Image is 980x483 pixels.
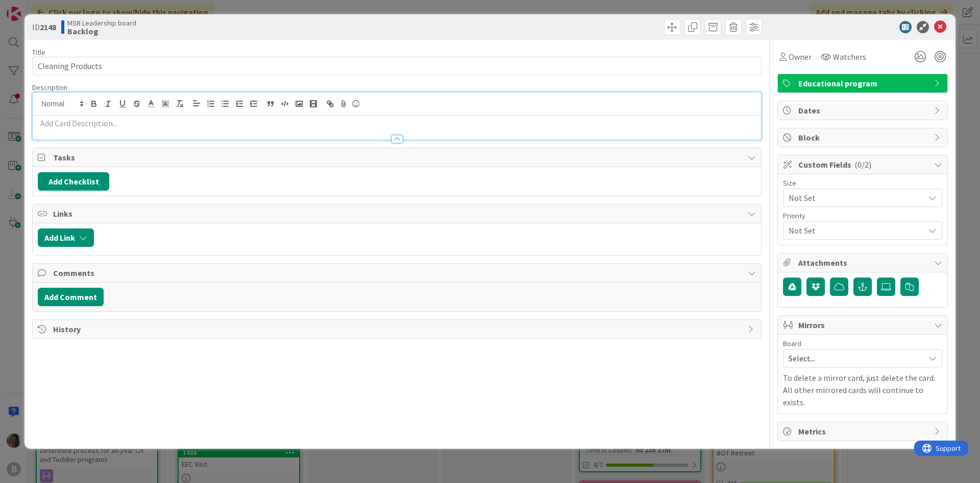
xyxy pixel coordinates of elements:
[32,21,56,33] span: ID
[40,22,56,32] b: 2148
[798,158,929,171] span: Custom Fields
[53,151,743,164] span: Tasks
[798,257,929,269] span: Attachments
[789,51,812,63] span: Owner
[53,208,743,220] span: Links
[53,323,743,335] span: History
[38,288,104,306] button: Add Comment
[854,159,871,170] span: ( 0/2 )
[789,351,919,365] span: Select...
[38,228,94,247] button: Add Link
[32,57,762,75] input: type card name here...
[798,425,929,438] span: Metrics
[783,372,942,408] p: To delete a mirror card, just delete the card. All other mirrored cards will continue to exists.
[798,319,929,331] span: Mirrors
[32,48,45,57] label: Title
[798,131,929,144] span: Block
[783,179,942,187] div: Size
[67,19,136,27] span: MSB Leadership board
[789,223,919,238] span: Not Set
[21,2,46,14] span: Support
[53,267,743,279] span: Comments
[38,172,109,191] button: Add Checklist
[783,212,942,219] div: Priority
[833,51,866,63] span: Watchers
[789,191,919,205] span: Not Set
[67,27,136,35] b: Backlog
[798,104,929,117] span: Dates
[798,77,929,89] span: Educational program
[32,83,67,92] span: Description
[783,340,801,347] span: Board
